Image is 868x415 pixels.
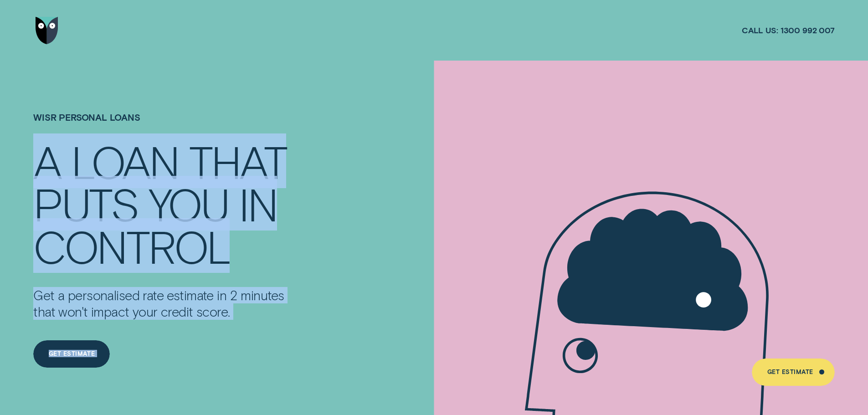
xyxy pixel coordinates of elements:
div: YOU [149,182,228,225]
a: Get Estimate [752,359,834,386]
h4: A LOAN THAT PUTS YOU IN CONTROL [33,140,297,267]
div: LOAN [71,140,178,182]
div: CONTROL [33,225,230,267]
span: Call us: [742,25,778,36]
div: A [33,140,61,182]
a: Get Estimate [33,340,110,368]
img: Wisr [36,17,58,44]
div: THAT [189,140,286,182]
a: Call us:1300 992 007 [742,25,835,36]
h1: Wisr Personal Loans [33,112,297,140]
p: Get a personalised rate estimate in 2 minutes that won't impact your credit score. [33,287,297,320]
div: PUTS [33,182,138,225]
span: 1300 992 007 [781,25,835,36]
div: IN [239,182,277,225]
